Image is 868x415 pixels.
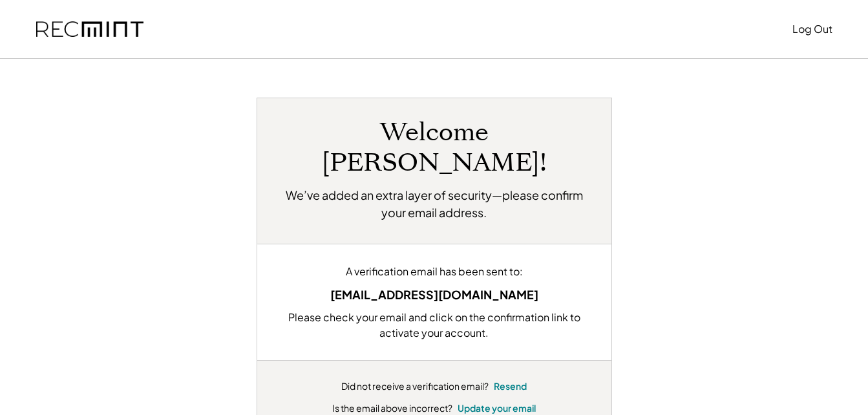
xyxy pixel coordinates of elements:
[332,402,452,415] div: Is the email above incorrect?
[277,186,592,221] h2: We’ve added an extra layer of security—please confirm your email address.
[277,310,592,341] div: Please check your email and click on the confirmation link to activate your account.
[494,380,527,393] button: Resend
[792,16,832,42] button: Log Out
[458,402,536,415] button: Update your email
[277,118,592,178] h1: Welcome [PERSON_NAME]!
[277,286,592,303] div: [EMAIL_ADDRESS][DOMAIN_NAME]
[36,21,143,37] img: recmint-logotype%403x.png
[341,380,489,393] div: Did not receive a verification email?
[277,264,592,279] div: A verification email has been sent to:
